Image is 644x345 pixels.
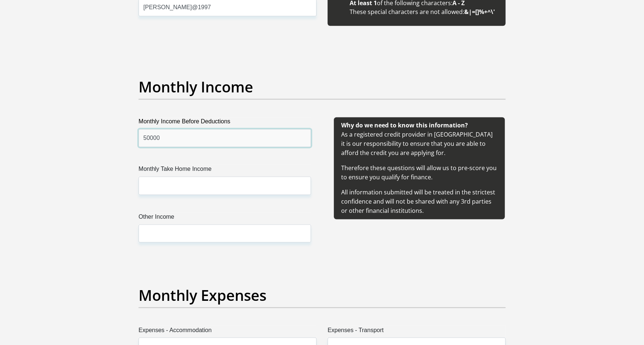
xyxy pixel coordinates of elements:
span: As a registered credit provider in [GEOGRAPHIC_DATA] it is our responsibility to ensure that you ... [341,121,497,215]
label: Other Income [139,212,311,224]
input: Monthly Take Home Income [139,176,311,194]
b: &|=[]%+^\' [464,8,495,16]
li: These special characters are not allowed: [350,7,498,16]
input: Monthly Income Before Deductions [139,129,311,147]
h2: Monthly Income [139,78,505,96]
label: Monthly Income Before Deductions [139,117,311,129]
b: Why do we need to know this information? [341,121,468,129]
label: Expenses - Transport [328,325,505,337]
label: Monthly Take Home Income [139,165,311,176]
label: Expenses - Accommodation [139,325,316,337]
input: Other Income [139,224,311,242]
h2: Monthly Expenses [139,286,505,304]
